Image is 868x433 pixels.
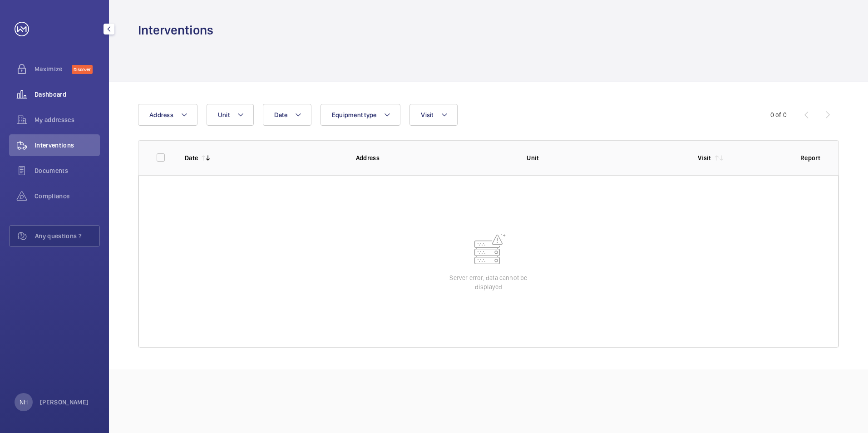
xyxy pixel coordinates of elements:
span: Any questions ? [35,231,99,241]
p: Unit [527,153,683,162]
span: Date [274,111,287,118]
span: Documents [35,166,100,175]
p: NH [20,398,28,407]
p: Server error, data cannot be displayed [443,273,534,291]
span: Unit [218,111,230,118]
p: Report [800,153,820,162]
span: Interventions [35,141,100,150]
span: Discover [72,65,93,74]
span: Equipment type [332,111,377,118]
div: 0 of 0 [770,110,787,119]
button: Address [138,104,197,126]
button: Unit [207,104,254,126]
span: Compliance [35,192,100,201]
span: Maximize [35,64,72,74]
p: [PERSON_NAME] [40,398,89,407]
span: Address [149,111,173,118]
p: Date [185,153,198,162]
p: Visit [698,153,711,162]
button: Equipment type [321,104,401,126]
button: Date [263,104,311,126]
p: Address [356,153,513,162]
span: Visit [421,111,433,118]
h1: Interventions [138,22,213,39]
button: Visit [409,104,457,126]
span: Dashboard [35,90,100,99]
span: My addresses [35,115,100,124]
